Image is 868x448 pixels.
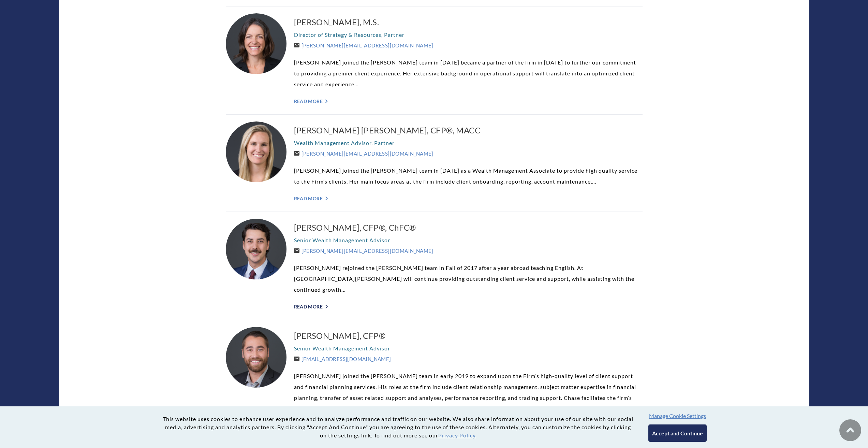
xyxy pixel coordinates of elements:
[294,138,643,148] p: Wealth Management Advisor, Partner
[294,330,643,341] a: [PERSON_NAME], CFP®
[294,98,643,104] a: Read More ">
[294,150,433,157] a: [PERSON_NAME][EMAIL_ADDRESS][DOMAIN_NAME]
[294,371,643,414] p: [PERSON_NAME] joined the [PERSON_NAME] team in early 2019 to expand upon the Firm’s high-quality ...
[294,235,643,246] p: Senior Wealth Management Advisor
[294,196,643,201] a: Read More ">
[438,432,476,438] a: Privacy Policy
[161,415,635,439] p: This website uses cookies to enhance user experience and to analyze performance and traffic on ou...
[294,29,643,40] p: Director of Strategy & Resources, Partner
[294,343,643,354] p: Senior Wealth Management Advisor
[294,262,643,295] p: [PERSON_NAME] rejoined the [PERSON_NAME] team in Fall of 2017 after a year abroad teaching Englis...
[294,57,643,90] p: [PERSON_NAME] joined the [PERSON_NAME] team in [DATE] became a partner of the firm in [DATE] to f...
[294,248,433,254] a: [PERSON_NAME][EMAIL_ADDRESS][DOMAIN_NAME]
[294,42,433,48] a: [PERSON_NAME][EMAIL_ADDRESS][DOMAIN_NAME]
[648,424,707,442] button: Accept and Continue
[294,125,643,136] a: [PERSON_NAME] [PERSON_NAME], CFP®, MACC
[294,304,643,309] a: Read More ">
[294,356,391,362] a: [EMAIL_ADDRESS][DOMAIN_NAME]
[294,165,643,187] p: [PERSON_NAME] joined the [PERSON_NAME] team in [DATE] as a Wealth Management Associate to provide...
[294,222,643,233] a: [PERSON_NAME], CFP®, ChFC®
[294,17,643,28] a: [PERSON_NAME], M.S.
[649,413,706,419] button: Manage Cookie Settings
